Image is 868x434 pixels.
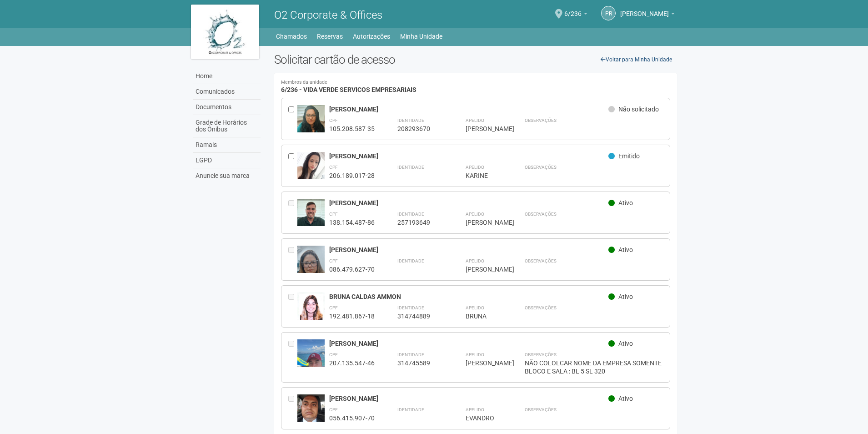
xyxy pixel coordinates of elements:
[618,395,633,402] span: Ativo
[329,105,609,113] div: [PERSON_NAME]
[466,172,502,180] div: KARINE
[191,5,259,59] img: logo.jpg
[466,118,484,123] strong: Apelido
[281,80,671,93] h4: 6/236 - VIDA VERDE SERVICOS EMPRESARIAIS
[276,30,307,43] a: Chamados
[620,1,669,17] span: PATRÍCIA REGINA COELHO DOS SANTOS
[397,359,443,367] div: 314745589
[400,30,442,43] a: Minha Unidade
[288,394,297,422] div: Entre em contato com a Aministração para solicitar o cancelamento ou 2a via
[193,153,261,168] a: LGPD
[601,6,616,20] a: PR
[618,246,633,253] span: Ativo
[329,394,609,403] div: [PERSON_NAME]
[525,165,557,170] strong: Observações
[618,293,633,300] span: Ativo
[297,293,325,324] img: user.jpg
[466,359,502,367] div: [PERSON_NAME]
[329,293,609,301] div: BRUNA CALDAS AMMON
[397,125,443,133] div: 208293670
[193,100,261,115] a: Documentos
[397,118,424,123] strong: Identidade
[618,106,659,113] span: Não solicitado
[596,53,677,66] a: Voltar para Minha Unidade
[193,115,261,137] a: Grade de Horários dos Ônibus
[193,69,261,84] a: Home
[329,339,609,348] div: [PERSON_NAME]
[329,258,338,263] strong: CPF
[274,53,677,66] h2: Solicitar cartão de acesso
[397,352,424,357] strong: Identidade
[329,359,375,367] div: 207.135.547-46
[466,407,484,412] strong: Apelido
[466,125,502,133] div: [PERSON_NAME]
[288,246,297,273] div: Entre em contato com a Aministração para solicitar o cancelamento ou 2a via
[466,265,502,273] div: [PERSON_NAME]
[288,199,297,227] div: Entre em contato com a Aministração para solicitar o cancelamento ou 2a via
[618,152,640,160] span: Emitido
[297,199,325,235] img: user.jpg
[525,258,557,263] strong: Observações
[329,312,375,320] div: 192.481.867-18
[397,212,424,217] strong: Identidade
[618,199,633,207] span: Ativo
[397,258,424,263] strong: Identidade
[466,305,484,310] strong: Apelido
[329,152,609,160] div: [PERSON_NAME]
[620,11,675,19] a: [PERSON_NAME]
[297,394,325,425] img: user.jpg
[397,407,424,412] strong: Identidade
[329,414,375,422] div: 056.415.907-70
[525,305,557,310] strong: Observações
[618,340,633,347] span: Ativo
[329,407,338,412] strong: CPF
[564,11,587,19] a: 6/236
[329,305,338,310] strong: CPF
[466,165,484,170] strong: Apelido
[525,212,557,217] strong: Observações
[193,137,261,153] a: Ramais
[466,352,484,357] strong: Apelido
[525,118,557,123] strong: Observações
[397,312,443,320] div: 314744889
[329,125,375,133] div: 105.208.587-35
[466,312,502,320] div: BRUNA
[329,118,338,123] strong: CPF
[525,359,663,375] div: NÃO COLOLCAR NOME DA EMPRESA SOMENTE BLOCO E SALA : BL 5 SL 320
[564,1,582,17] span: 6/236
[397,165,424,170] strong: Identidade
[329,246,609,254] div: [PERSON_NAME]
[329,199,609,207] div: [PERSON_NAME]
[297,105,325,141] img: user.jpg
[466,258,484,263] strong: Apelido
[297,246,325,294] img: user.jpg
[466,414,502,422] div: EVANDRO
[288,293,297,320] div: Entre em contato com a Aministração para solicitar o cancelamento ou 2a via
[297,339,325,388] img: user.jpg
[329,212,338,217] strong: CPF
[329,172,375,180] div: 206.189.017-28
[397,218,443,227] div: 257193649
[397,305,424,310] strong: Identidade
[288,339,297,375] div: Entre em contato com a Aministração para solicitar o cancelamento ou 2a via
[274,9,382,21] span: O2 Corporate & Offices
[329,265,375,273] div: 086.479.627-70
[317,30,343,43] a: Reservas
[525,407,557,412] strong: Observações
[466,212,484,217] strong: Apelido
[297,152,325,188] img: user.jpg
[353,30,390,43] a: Autorizações
[281,80,671,85] small: Membros da unidade
[525,352,557,357] strong: Observações
[193,168,261,183] a: Anuncie sua marca
[466,218,502,227] div: [PERSON_NAME]
[193,84,261,100] a: Comunicados
[329,352,338,357] strong: CPF
[329,165,338,170] strong: CPF
[329,218,375,227] div: 138.154.487-86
